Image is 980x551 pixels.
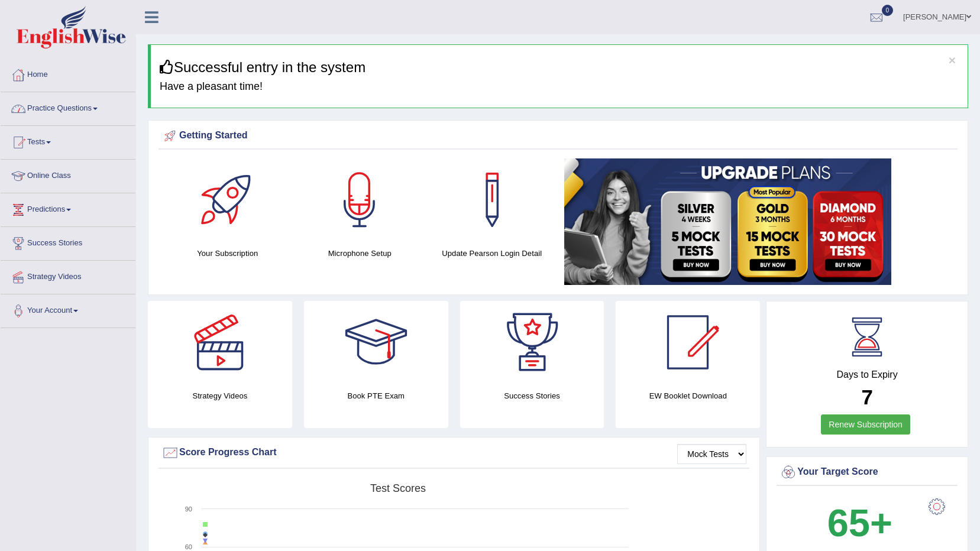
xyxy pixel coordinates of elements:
h4: Strategy Videos [148,390,292,402]
a: Success Stories [1,227,135,257]
h4: Your Subscription [167,247,288,260]
text: 90 [185,505,192,513]
a: Strategy Videos [1,261,135,290]
span: 0 [882,5,894,16]
a: Renew Subscription [821,414,910,435]
a: Predictions [1,193,135,223]
h4: Update Pearson Login Detail [432,247,552,260]
div: Your Target Score [780,464,955,481]
a: Tests [1,126,135,155]
a: Practice Questions [1,92,135,122]
a: Online Class [1,160,135,189]
a: Home [1,59,135,88]
h4: Microphone Setup [300,247,421,260]
h3: Successful entry in the system [160,60,959,75]
img: small5.jpg [564,158,891,285]
div: Getting Started [161,127,955,145]
a: Your Account [1,294,135,324]
h4: EW Booklet Download [616,390,760,402]
div: Score Progress Chart [161,444,746,462]
text: 60 [185,543,192,550]
b: 65+ [827,501,892,544]
h4: Have a pleasant time! [160,81,959,93]
h4: Success Stories [460,390,604,402]
tspan: Test scores [370,482,426,494]
h4: Book PTE Exam [304,390,448,402]
h4: Days to Expiry [780,370,955,380]
b: 7 [861,385,872,409]
button: × [949,54,956,66]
